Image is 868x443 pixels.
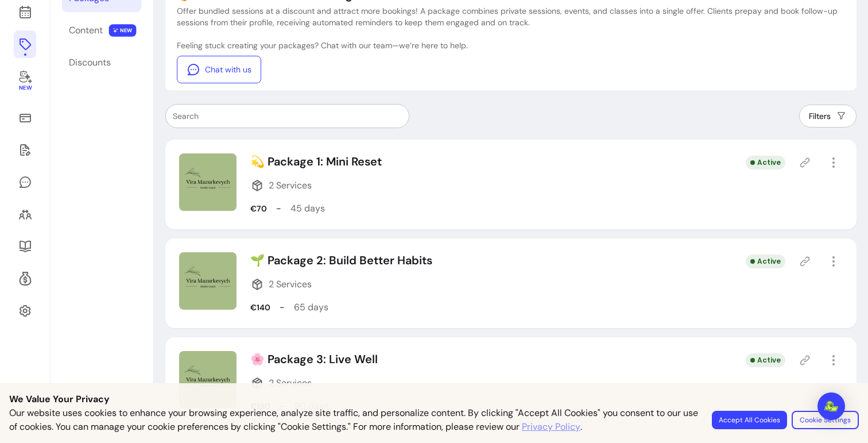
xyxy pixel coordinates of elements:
div: Open Intercom Messenger [817,392,845,420]
span: 2 Services [269,278,312,291]
img: Image of 💫 Package 1: Mini Reset [179,153,237,211]
a: Chat with us [177,56,261,83]
span: 2 Services [269,376,312,390]
input: Search [173,110,402,122]
div: Active [746,353,785,367]
a: New [14,63,36,99]
p: - [276,202,281,215]
p: - [280,301,285,314]
img: Image of 🌱 Package 2: Build Better Habits [179,252,237,310]
a: My Messages [14,168,36,196]
a: Sales [14,104,36,132]
img: Image of 🌸 Package 3: Live Well [179,351,237,409]
a: Privacy Policy [522,420,580,434]
button: Cookie Settings [792,411,859,429]
button: Accept All Cookies [712,411,787,429]
div: Discounts [69,56,111,70]
div: Content [69,24,103,37]
p: 45 days [290,202,325,215]
div: Active [746,255,785,268]
a: Refer & Earn [14,265,36,292]
p: 65 days [294,301,328,314]
p: Feeling stuck creating your packages? Chat with our team—we’re here to help. [177,40,845,51]
a: Offerings [14,30,36,58]
span: 2 Services [269,179,312,192]
p: We Value Your Privacy [9,392,859,406]
div: Active [746,156,785,170]
button: Filters [799,105,857,128]
a: Resources [14,233,36,260]
a: Content NEW [62,17,141,44]
a: Settings [14,297,36,325]
p: 🌱 Package 2: Build Better Habits [250,252,432,268]
span: NEW [109,24,137,37]
p: 💫 Package 1: Mini Reset [250,153,382,170]
p: €140 [250,302,270,313]
a: Waivers [14,136,36,164]
p: €70 [250,203,267,214]
a: Clients [14,201,36,228]
p: Offer bundled sessions at a discount and attract more bookings! A package combines private sessio... [177,5,845,28]
span: New [18,84,31,92]
p: Our website uses cookies to enhance your browsing experience, analyze site traffic, and personali... [9,406,698,434]
p: 🌸 Package 3: Live Well [250,351,378,367]
a: Discounts [62,49,141,76]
